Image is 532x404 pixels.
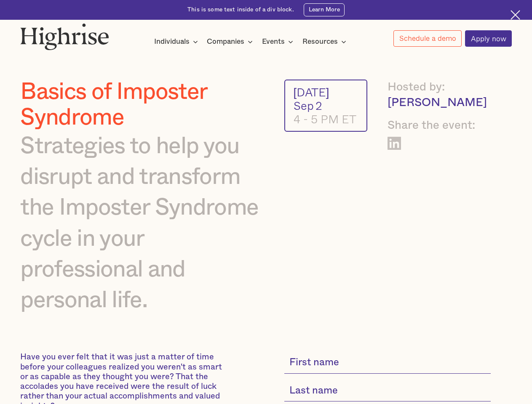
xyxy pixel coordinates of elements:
input: Last name [284,380,491,402]
div: Individuals [154,37,190,47]
a: Schedule a demo [393,30,462,47]
h1: Basics of Imposter Syndrome [20,80,262,130]
div: Hosted by: [388,80,491,95]
img: Highrise logo [20,23,109,50]
div: [PERSON_NAME] [388,95,491,111]
div: Resources [302,37,349,47]
div: Resources [302,37,338,47]
div: Companies [207,37,244,47]
div: Events [262,37,296,47]
div: [DATE] [294,85,358,99]
div: Events [262,37,285,47]
div: Sep [294,99,314,112]
a: Share on LinkedIn [388,137,401,150]
a: Learn More [304,3,344,16]
input: First name [284,352,491,374]
div: Individuals [154,37,201,47]
div: 4 - 5 PM ET [294,112,358,126]
div: Share the event: [388,118,491,133]
div: Strategies to help you disrupt and transform the Imposter Syndrome cycle in your professional and... [20,131,262,316]
div: 2 [315,99,322,112]
div: Companies [207,37,255,47]
img: Cross icon [511,10,520,20]
div: This is some text inside of a div block. [187,6,294,14]
a: Apply now [465,30,512,47]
